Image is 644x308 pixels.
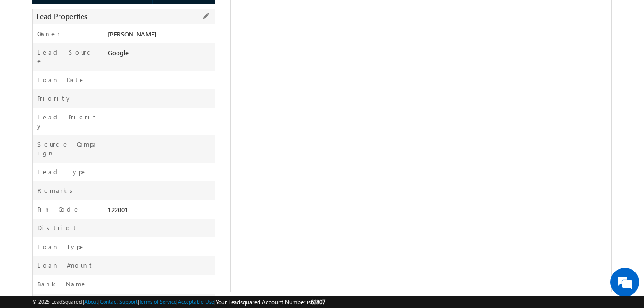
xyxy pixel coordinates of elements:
label: Source Campaign [37,140,99,157]
label: Bank Name [37,280,87,288]
img: d_60004797649_company_0_60004797649 [16,50,40,63]
a: Acceptable Use [178,298,214,305]
div: Google [105,48,215,61]
span: © 2025 LeadSquared | | | | | [32,297,325,307]
a: About [84,298,98,305]
label: Remarks [37,186,76,195]
textarea: Type your message and hit 'Enter' [12,89,175,231]
div: Minimize live chat window [157,5,180,28]
label: Loan Amount [37,261,94,270]
label: District [37,224,78,232]
div: Chat with us now [50,50,161,63]
label: Loan Date [37,75,85,84]
span: 63807 [311,298,325,306]
label: Loan Type [37,242,85,251]
label: Lead Source [37,48,99,65]
div: 122001 [105,205,215,218]
label: Lead Priority [37,113,99,130]
em: Start Chat [130,239,174,252]
a: Contact Support [100,298,138,305]
span: Lead Properties [36,12,87,21]
label: Lead Type [37,167,87,176]
label: Priority [37,94,72,103]
a: Terms of Service [139,298,176,305]
label: Owner [37,29,60,38]
label: Pin Code [37,205,80,213]
span: [PERSON_NAME] [108,30,156,38]
span: Your Leadsquared Account Number is [216,298,325,306]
